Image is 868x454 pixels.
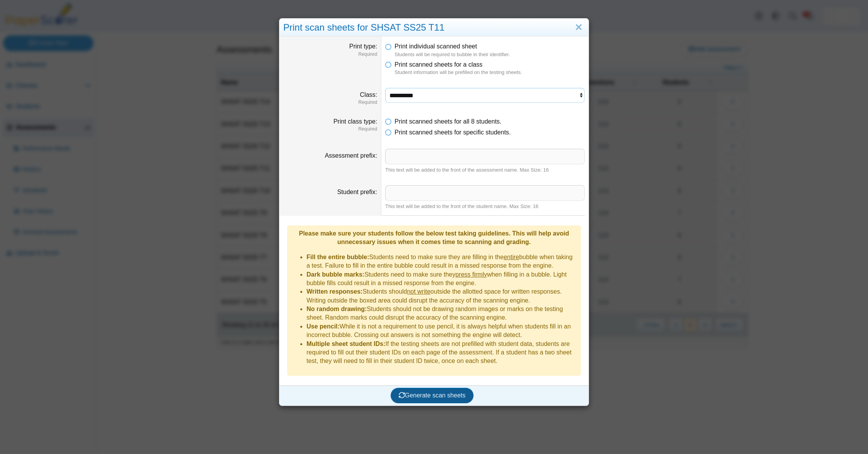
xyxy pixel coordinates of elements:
span: Print individual scanned sheet [394,43,477,50]
b: No random drawing: [307,306,367,312]
li: Students need to make sure they are filling in the bubble when taking a test. Failure to fill in ... [307,253,577,270]
li: Students need to make sure they when filling in a bubble. Light bubble fills could result in a mi... [307,270,577,288]
dfn: Required [283,99,377,106]
label: Class [360,91,377,98]
span: Print scanned sheets for specific students. [394,129,511,136]
button: Generate scan sheets [391,388,474,403]
li: Students should outside the allotted space for written responses. Writing outside the boxed area ... [307,287,577,305]
div: This text will be added to the front of the assessment name. Max Size: 16 [385,167,585,174]
dfn: Required [283,51,377,58]
div: This text will be added to the front of the student name. Max Size: 16 [385,203,585,210]
span: Generate scan sheets [399,392,466,399]
label: Print type [349,43,377,50]
dfn: Required [283,126,377,132]
b: Multiple sheet student IDs: [307,340,386,347]
b: Use pencil: [307,323,339,330]
span: Print scanned sheets for a class [394,61,482,68]
dfn: Student information will be prefilled on the testing sheets. [394,69,585,76]
dfn: Students will be required to bubble in their identifier. [394,51,585,58]
a: Close [573,21,585,34]
label: Assessment prefix [325,152,377,159]
li: While it is not a requirement to use pencil, it is always helpful when students fill in an incorr... [307,322,577,340]
u: press firmly [455,271,487,278]
span: Print scanned sheets for all 8 students. [394,118,501,125]
b: Written responses: [307,288,363,295]
b: Dark bubble marks: [307,271,364,278]
label: Student prefix [337,189,377,195]
div: Print scan sheets for SHSAT SS25 T11 [279,19,589,37]
li: Students should not be drawing random images or marks on the testing sheet. Random marks could di... [307,305,577,322]
b: Fill the entire bubble: [307,254,369,260]
li: If the testing sheets are not prefilled with student data, students are required to fill out thei... [307,340,577,366]
u: not write [407,288,430,295]
b: Please make sure your students follow the below test taking guidelines. This will help avoid unne... [299,230,569,245]
u: entire [504,254,519,260]
label: Print class type [333,118,377,125]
